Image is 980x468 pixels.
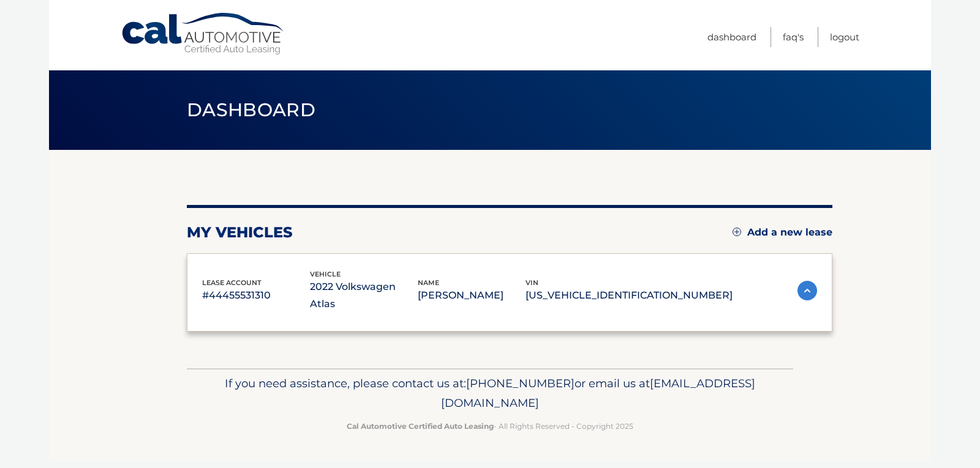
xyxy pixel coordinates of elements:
a: Dashboard [707,27,756,47]
p: #44455531310 [202,287,310,304]
span: lease account [202,278,262,287]
p: [US_VEHICLE_IDENTIFICATION_NUMBER] [526,287,733,304]
span: [PHONE_NUMBER] [466,376,575,390]
p: [PERSON_NAME] [418,287,526,304]
span: Dashboard [187,98,315,121]
img: accordion-active.svg [797,281,817,300]
h2: my vehicles [187,223,293,242]
p: - All Rights Reserved - Copyright 2025 [195,420,785,433]
span: vehicle [310,270,341,278]
a: Logout [830,27,859,47]
span: name [418,278,439,287]
strong: Cal Automotive Certified Auto Leasing [347,422,494,431]
span: vin [526,278,538,287]
p: 2022 Volkswagen Atlas [310,278,418,313]
a: Add a new lease [733,226,832,239]
a: Cal Automotive [121,12,286,56]
p: If you need assistance, please contact us at: or email us at [195,374,785,413]
a: FAQ's [783,27,804,47]
img: add.svg [733,228,741,236]
span: [EMAIL_ADDRESS][DOMAIN_NAME] [441,376,755,410]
